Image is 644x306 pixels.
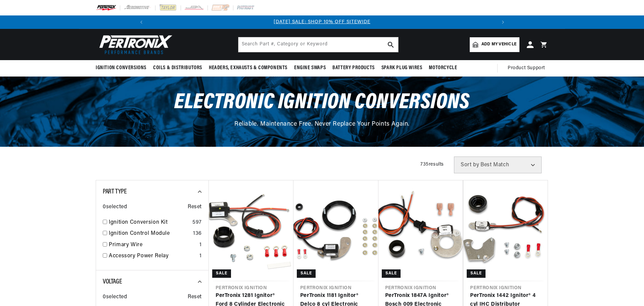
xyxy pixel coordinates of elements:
[188,293,202,302] span: Reset
[148,18,496,26] div: Announcement
[238,37,398,52] input: Search Part #, Category or Keyword
[420,162,444,167] span: 735 results
[109,229,190,238] a: Ignition Control Module
[150,60,205,76] summary: Coils & Distributors
[234,121,410,127] span: Reliable. Maintenance Free. Never Replace Your Points Again.
[135,15,148,29] button: Translation missing: en.sections.announcements.previous_announcement
[209,64,287,72] span: Headers, Exhausts & Components
[188,203,202,212] span: Reset
[148,18,496,26] div: 1 of 3
[205,60,291,76] summary: Headers, Exhausts & Components
[109,218,190,227] a: Ignition Conversion Kit
[291,60,329,76] summary: Engine Swaps
[508,60,548,76] summary: Product Support
[199,252,202,261] div: 1
[425,60,460,76] summary: Motorcycle
[429,64,457,72] span: Motorcycle
[496,15,510,29] button: Translation missing: en.sections.announcements.next_announcement
[461,162,479,168] span: Sort by
[192,218,202,227] div: 597
[274,19,370,25] a: [DATE] SALE: SHOP 10% OFF SITEWIDE
[481,41,516,48] span: Add my vehicle
[103,278,122,285] span: Voltage
[103,188,127,195] span: Part Type
[79,15,565,29] slideshow-component: Translation missing: en.sections.announcements.announcement_bar
[199,241,202,250] div: 1
[381,64,422,72] span: Spark Plug Wires
[109,252,197,261] a: Accessory Power Relay
[103,293,127,302] span: 0 selected
[193,229,202,238] div: 136
[96,64,146,72] span: Ignition Conversions
[470,37,519,52] a: Add my vehicle
[96,60,150,76] summary: Ignition Conversions
[294,64,326,72] span: Engine Swaps
[153,64,202,72] span: Coils & Distributors
[96,33,173,56] img: Pertronix
[332,64,375,72] span: Battery Products
[103,203,127,212] span: 0 selected
[378,60,426,76] summary: Spark Plug Wires
[109,241,197,250] a: Primary Wire
[174,92,470,114] span: Electronic Ignition Conversions
[383,37,398,52] button: search button
[454,157,542,173] select: Sort by
[329,60,378,76] summary: Battery Products
[508,64,545,72] span: Product Support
